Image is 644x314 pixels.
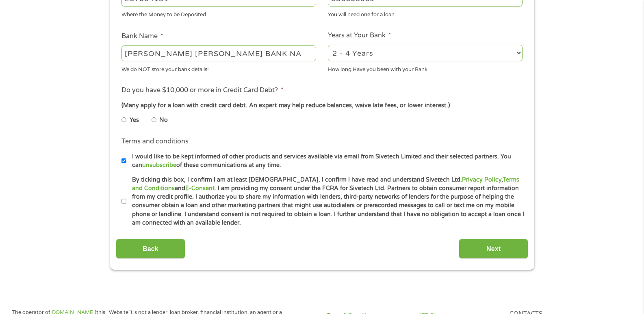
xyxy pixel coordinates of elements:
[132,176,519,192] a: Terms and Conditions
[459,239,528,259] input: Next
[328,31,391,40] label: Years at Your Bank
[185,185,215,192] a: E-Consent
[159,116,168,125] label: No
[130,116,139,125] label: Yes
[462,176,501,183] a: Privacy Policy
[121,137,189,146] label: Terms and conditions
[121,8,316,19] div: Where the Money to be Deposited
[121,101,522,110] div: (Many apply for a loan with credit card debt. An expert may help reduce balances, waive late fees...
[328,8,523,19] div: You will need one for a loan.
[126,152,525,170] label: I would like to be kept informed of other products and services available via email from Sivetech...
[142,162,176,169] a: unsubscribe
[121,32,163,41] label: Bank Name
[116,239,185,259] input: Back
[328,63,523,74] div: How long Have you been with your Bank
[126,175,525,227] label: By ticking this box, I confirm I am at least [DEMOGRAPHIC_DATA]. I confirm I have read and unders...
[121,86,284,95] label: Do you have $10,000 or more in Credit Card Debt?
[121,63,316,74] div: We do NOT store your bank details!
